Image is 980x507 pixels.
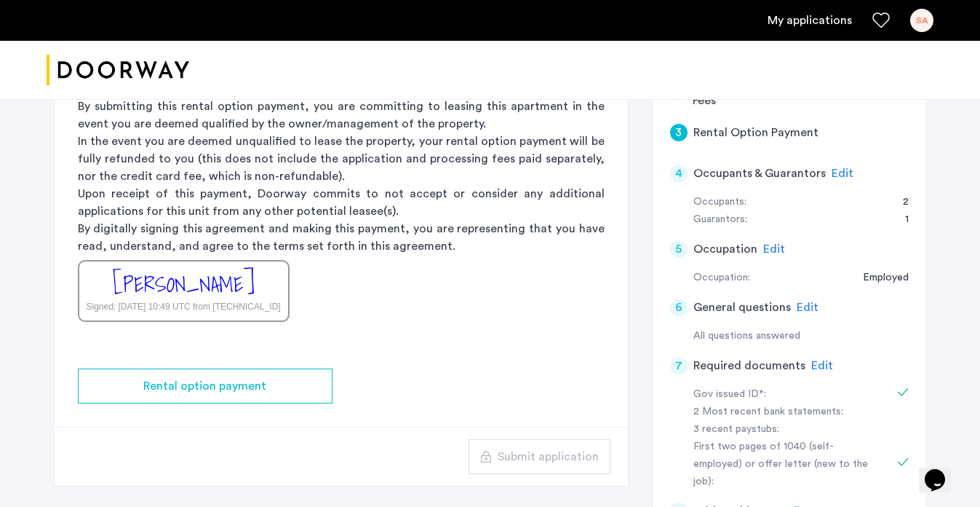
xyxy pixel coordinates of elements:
h5: Occupation [693,240,757,258]
span: Edit [811,360,833,372]
span: Edit [763,243,785,255]
a: My application [768,12,852,29]
div: 6 [670,299,688,316]
h5: Occupants & Guarantors [693,165,826,182]
div: 4 [670,165,688,182]
span: Edit [832,168,853,179]
p: In the event you are deemed unqualified to lease the property, your rental option payment will be... [78,133,605,185]
h5: Rental Option Payment [693,124,818,141]
a: Cazamio logo [47,43,189,98]
div: First two pages of 1040 (self-employed) or offer letter (new to the job): [693,439,877,491]
button: button [78,369,332,404]
div: Occupation: [693,270,750,287]
p: By digitally signing this agreement and making this payment, you are representing that you have r... [78,220,605,255]
div: Guarantors: [693,211,747,229]
div: 3 recent paystubs: [693,421,877,439]
iframe: chat widget [919,449,965,492]
p: Upon receipt of this payment, Doorway commits to not accept or consider any additional applicatio... [78,185,605,220]
div: 7 [670,357,688,374]
span: Edit [797,302,818,313]
a: Favorites [872,12,890,29]
h5: General questions [693,299,791,316]
span: Rental option payment [143,377,266,395]
div: 2 Most recent bank statements: [693,404,877,421]
h5: Required documents [693,357,805,374]
div: Occupants: [693,194,746,211]
div: [PERSON_NAME] [113,269,255,300]
div: Employed [848,270,909,287]
div: 1 [891,211,909,229]
div: Signed: [DATE] 10:49 UTC from [TECHNICAL_ID] [87,300,281,313]
div: 5 [670,240,688,258]
div: Gov issued ID*: [693,386,877,404]
div: SA [910,9,933,32]
button: button [469,439,610,474]
div: 3 [670,124,688,141]
img: logo [47,43,189,98]
div: 2 [888,194,909,211]
div: All questions answered [693,328,909,345]
p: By submitting this rental option payment, you are committing to leasing this apartment in the eve... [78,98,605,133]
span: Submit application [498,448,599,465]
